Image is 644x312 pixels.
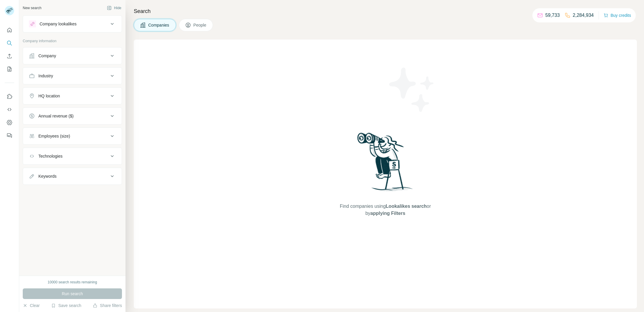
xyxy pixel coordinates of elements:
button: Use Surfe API [5,104,14,115]
button: Employees (size) [23,129,122,143]
img: Surfe Illustration - Stars [385,63,438,116]
p: 59,733 [545,12,560,19]
button: Feedback [5,130,14,141]
span: People [193,22,207,28]
div: Annual revenue ($) [38,113,74,119]
button: Keywords [23,169,122,183]
p: Company information [23,38,122,44]
button: Industry [23,69,122,83]
div: Company lookalikes [40,21,76,27]
img: Surfe Illustration - Woman searching with binoculars [355,131,416,197]
button: Search [5,38,14,48]
button: Technologies [23,149,122,163]
button: Use Surfe on LinkedIn [5,91,14,102]
h4: Search [134,7,637,15]
button: Buy credits [604,11,631,19]
span: applying Filters [370,211,405,216]
span: Find companies using or by [338,203,433,217]
div: 10000 search results remaining [48,280,97,285]
button: Quick start [5,25,14,35]
p: 2,284,934 [573,12,594,19]
div: Company [38,53,56,59]
button: Clear [23,303,40,308]
button: Save search [51,303,81,308]
button: Dashboard [5,117,14,128]
button: Company lookalikes [23,17,122,31]
button: My lists [5,64,14,74]
span: Companies [148,22,170,28]
button: Company [23,49,122,63]
div: Employees (size) [38,133,70,139]
div: HQ location [38,93,60,99]
div: Industry [38,73,53,79]
button: Annual revenue ($) [23,109,122,123]
button: HQ location [23,89,122,103]
div: New search [23,5,41,11]
div: Keywords [38,173,56,179]
div: Technologies [38,153,63,159]
span: Lookalikes search [386,204,427,209]
button: Enrich CSV [5,51,14,61]
button: Share filters [93,303,122,308]
button: Hide [103,4,125,12]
